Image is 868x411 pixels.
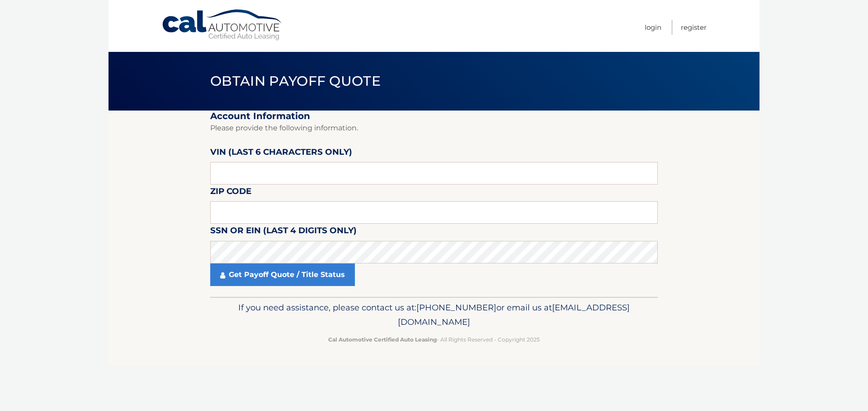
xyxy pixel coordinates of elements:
label: VIN (last 6 characters only) [210,145,352,162]
label: SSN or EIN (last 4 digits only) [210,224,357,240]
a: Cal Automotive [161,9,283,41]
p: Please provide the following information. [210,122,658,134]
p: If you need assistance, please contact us at: or email us at [216,300,652,329]
a: Register [681,20,707,35]
p: - All Rights Reserved - Copyright 2025 [216,335,652,344]
span: Obtain Payoff Quote [210,73,381,89]
strong: Cal Automotive Certified Auto Leasing [328,336,437,343]
span: [PHONE_NUMBER] [416,302,496,313]
label: Zip Code [210,185,251,201]
h2: Account Information [210,111,658,122]
a: Login [645,20,661,35]
a: Get Payoff Quote / Title Status [210,263,355,286]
